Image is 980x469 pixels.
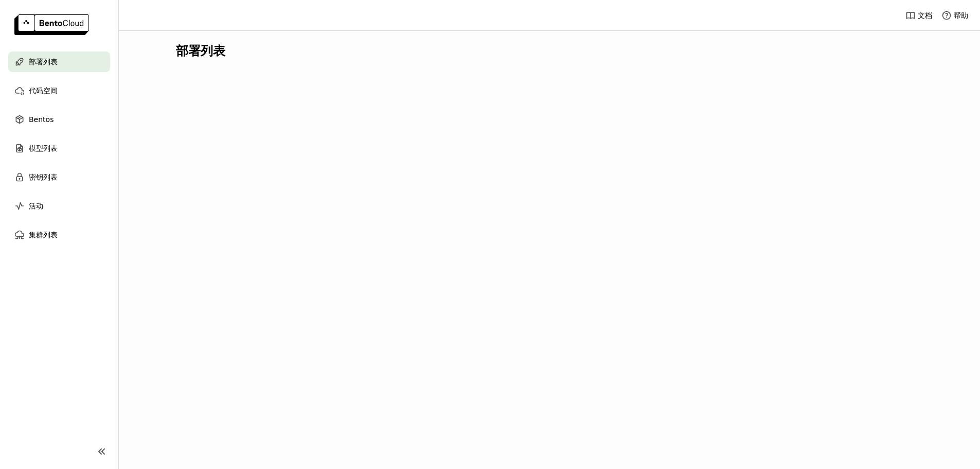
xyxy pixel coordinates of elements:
[14,14,89,35] img: logo
[8,224,110,245] a: 集群列表
[29,84,58,97] span: 代码空间
[29,56,58,68] span: 部署列表
[905,10,932,21] a: 文档
[8,196,110,216] a: 活动
[8,109,110,130] a: Bentos
[8,138,110,159] a: 模型列表
[8,167,110,187] a: 密钥列表
[176,43,923,59] div: 部署列表
[29,113,54,126] span: Bentos
[29,229,58,241] span: 集群列表
[29,171,58,183] span: 密钥列表
[29,200,43,212] span: 活动
[29,142,58,154] span: 模型列表
[918,11,932,20] span: 文档
[941,10,968,21] div: 帮助
[954,11,968,20] span: 帮助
